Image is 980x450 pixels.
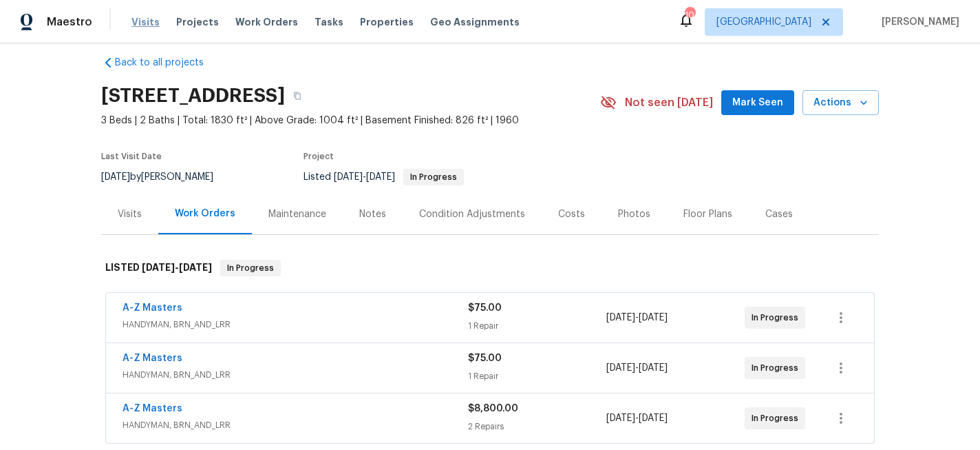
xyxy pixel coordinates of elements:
button: Mark Seen [721,90,794,116]
span: [DATE] [606,413,635,423]
div: Notes [359,207,386,221]
span: [DATE] [366,172,395,182]
button: Actions [802,90,879,116]
div: Visits [118,207,142,221]
a: A-Z Masters [122,404,182,413]
div: Work Orders [175,207,235,221]
span: $8,800.00 [468,404,518,413]
span: [GEOGRAPHIC_DATA] [716,15,811,29]
span: In Progress [752,411,804,425]
h2: [STREET_ADDRESS] [101,89,285,103]
span: Work Orders [235,15,298,29]
span: Mark Seen [732,94,783,112]
span: Not seen [DATE] [625,96,713,110]
span: Tasks [315,17,343,27]
span: [DATE] [606,313,635,323]
div: Cases [765,207,793,221]
span: [DATE] [639,313,668,323]
span: - [606,411,668,425]
span: [PERSON_NAME] [876,15,959,29]
a: A-Z Masters [122,354,182,363]
span: Properties [360,15,414,29]
span: [DATE] [101,172,130,182]
a: Back to all projects [101,56,233,70]
span: In Progress [752,361,804,375]
span: [DATE] [606,363,635,373]
span: In Progress [222,261,279,275]
div: Costs [558,207,585,221]
span: HANDYMAN, BRN_AND_LRR [122,318,468,331]
span: - [606,311,668,325]
span: [DATE] [639,363,668,373]
span: $75.00 [468,354,502,363]
div: 1 Repair [468,319,606,333]
span: Geo Assignments [430,15,520,29]
div: Floor Plans [683,207,732,221]
a: A-Z Masters [122,303,182,313]
span: Visits [131,15,160,29]
div: Photos [618,207,650,221]
span: $75.00 [468,303,502,313]
span: 3 Beds | 2 Baths | Total: 1830 ft² | Above Grade: 1004 ft² | Basement Finished: 826 ft² | 1960 [101,114,600,127]
span: [DATE] [142,263,175,272]
span: - [334,172,395,182]
div: 1 Repair [468,369,606,383]
div: 2 Repairs [468,420,606,433]
span: Maestro [47,15,92,29]
span: In Progress [752,311,804,325]
div: by [PERSON_NAME] [101,169,230,185]
span: HANDYMAN, BRN_AND_LRR [122,368,468,382]
span: Actions [813,94,868,112]
span: [DATE] [334,172,363,182]
div: LISTED [DATE]-[DATE]In Progress [101,246,879,290]
h6: LISTED [105,260,212,276]
span: Last Visit Date [101,152,162,161]
div: Condition Adjustments [419,207,525,221]
span: Project [303,152,334,161]
span: [DATE] [179,263,212,272]
div: Maintenance [268,207,326,221]
span: [DATE] [639,413,668,423]
span: In Progress [405,173,462,181]
span: - [606,361,668,375]
button: Copy Address [285,83,310,108]
span: Projects [176,15,219,29]
span: HANDYMAN, BRN_AND_LRR [122,418,468,432]
div: 10 [685,8,694,22]
span: Listed [303,172,464,182]
span: - [142,263,212,272]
